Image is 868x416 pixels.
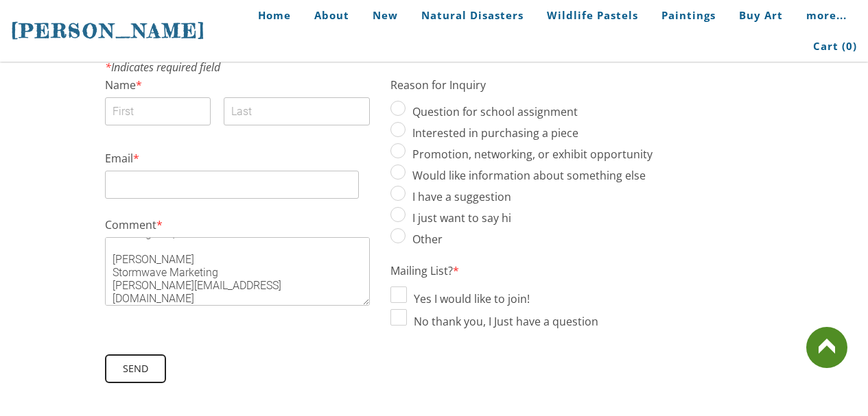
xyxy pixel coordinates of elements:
span: 0 [846,39,853,53]
label: No thank you, I Just have a question [410,314,598,329]
label: Promotion, networking, or exhibit opportunity [409,147,653,162]
label: Comment [105,219,163,230]
label: Other [409,232,443,247]
label: Email [105,153,139,164]
input: First [105,97,211,125]
label: Name [105,79,142,90]
label: Mailing List? [390,265,459,276]
a: Cart (0) [803,31,857,62]
label: Yes I would like to join! [410,291,530,306]
label: Indicates required field [105,62,220,73]
span: Send [106,356,165,382]
a: [PERSON_NAME] [11,18,206,44]
label: I have a suggestion [409,189,511,204]
label: Would like information about something else [409,168,646,183]
input: Last [224,97,369,125]
label: Reason for Inquiry [390,79,486,90]
span: [PERSON_NAME] [11,19,206,42]
label: Interested in purchasing a piece [409,125,578,140]
label: I just want to say hi [409,210,511,225]
label: Question for school assignment [409,104,578,119]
